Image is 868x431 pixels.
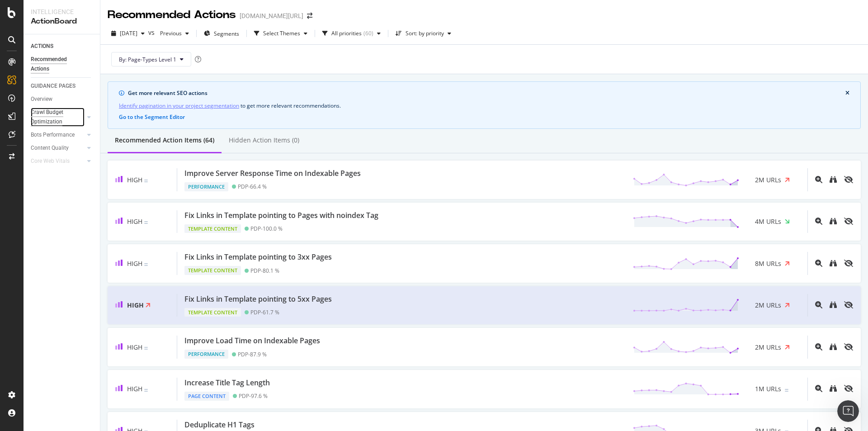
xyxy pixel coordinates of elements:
[184,420,255,430] div: Deduplicate H1 Tags
[31,156,85,166] a: Core Web Vitals
[31,16,93,27] div: ActionBoard
[319,26,384,41] button: All priorities(60)
[31,55,85,74] div: Recommended Actions
[238,183,267,190] div: PDP - 66.4 %
[830,218,837,225] div: binoculars
[844,343,853,350] div: eye-slash
[250,309,279,316] div: PDP - 61.7 %
[127,384,142,393] span: High
[144,389,148,392] img: Equal
[31,81,75,91] div: GUIDANCE PAGES
[184,294,332,304] div: Fix Links in Template pointing to 5xx Pages
[108,26,148,41] button: [DATE]
[830,343,837,350] div: binoculars
[31,55,94,74] a: Recommended Actions
[263,31,300,36] div: Select Themes
[115,136,214,145] div: Recommended Action Items (64)
[843,88,852,98] button: close banner
[119,101,849,110] div: to get more relevant recommendations .
[31,42,53,51] div: ACTIONS
[755,175,781,185] span: 2M URLs
[392,26,455,41] button: Sort: by priority
[120,29,137,37] span: 2025 Oct. 3rd
[144,180,148,182] img: Equal
[184,350,228,359] div: Performance
[844,260,853,267] div: eye-slash
[144,263,148,266] img: Equal
[184,266,241,275] div: Template Content
[830,259,837,268] a: binoculars
[250,26,311,41] button: Select Themes
[755,259,781,268] span: 8M URLs
[331,31,362,36] div: All priorities
[119,101,239,110] a: Identify pagination in your project segmentation
[755,384,781,393] span: 1M URLs
[31,108,78,127] div: Crawl Budget Optimization
[144,347,148,350] img: Equal
[844,176,853,183] div: eye-slash
[184,224,241,233] div: Template Content
[815,343,822,350] div: magnifying-glass-plus
[837,400,859,422] iframe: Intercom live chat
[406,31,444,36] div: Sort: by priority
[128,89,845,97] div: Get more relevant SEO actions
[844,301,853,308] div: eye-slash
[815,218,822,225] div: magnifying-glass-plus
[830,301,837,309] a: binoculars
[119,56,176,63] span: By: Page-Types Level 1
[844,218,853,225] div: eye-slash
[830,175,837,184] a: binoculars
[184,308,241,317] div: Template Content
[108,7,236,23] div: Recommended Actions
[31,95,52,104] div: Overview
[119,114,185,120] button: Go to the Segment Editor
[755,301,781,310] span: 2M URLs
[830,301,837,308] div: binoculars
[31,143,69,153] div: Content Quality
[830,217,837,226] a: binoculars
[156,26,193,41] button: Previous
[31,81,94,91] a: GUIDANCE PAGES
[31,7,93,16] div: Intelligence
[127,217,142,226] span: High
[200,26,243,41] button: Segments
[31,95,94,104] a: Overview
[184,168,361,179] div: Improve Server Response Time on Indexable Pages
[184,252,332,262] div: Fix Links in Template pointing to 3xx Pages
[184,210,378,221] div: Fix Links in Template pointing to Pages with noindex Tag
[111,52,191,66] button: By: Page-Types Level 1
[238,351,267,358] div: PDP - 87.9 %
[250,267,279,274] div: PDP - 80.1 %
[815,301,822,308] div: magnifying-glass-plus
[31,143,85,153] a: Content Quality
[830,260,837,267] div: binoculars
[229,136,299,145] div: Hidden Action Items (0)
[184,392,229,401] div: Page Content
[31,42,94,51] a: ACTIONS
[127,175,142,184] span: High
[755,343,781,352] span: 2M URLs
[108,81,861,129] div: info banner
[785,389,788,392] img: Equal
[184,182,228,191] div: Performance
[755,217,781,226] span: 4M URLs
[127,343,142,351] span: High
[31,108,85,127] a: Crawl Budget Optimization
[156,29,182,37] span: Previous
[31,156,70,166] div: Core Web Vitals
[830,343,837,351] a: binoculars
[127,259,142,268] span: High
[815,385,822,392] div: magnifying-glass-plus
[144,221,148,224] img: Equal
[830,176,837,183] div: binoculars
[148,28,156,37] span: vs
[830,384,837,393] a: binoculars
[240,11,303,20] div: [DOMAIN_NAME][URL]
[127,301,144,309] span: High
[250,225,283,232] div: PDP - 100.0 %
[239,393,268,399] div: PDP - 97.6 %
[184,378,270,388] div: Increase Title Tag Length
[363,31,373,36] div: ( 60 )
[31,130,75,140] div: Bots Performance
[214,30,239,38] span: Segments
